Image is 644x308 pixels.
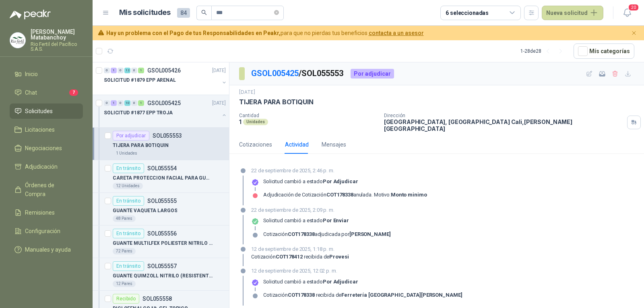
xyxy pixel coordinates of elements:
[113,240,213,247] p: GUANTE MULTILFEX POLIESTER NITRILO TALLA 10
[104,68,110,73] div: 0
[113,207,177,215] p: GUANTE VAQUETA LARGOS
[323,279,358,285] strong: Por adjudicar
[263,178,358,185] p: Solicitud cambió a estado
[251,267,462,275] p: 12 de septiembre de 2025, 12:02 p. m.
[239,118,242,125] p: 1
[25,181,75,198] span: Órdenes de Compra
[239,89,255,96] p: [DATE]
[113,281,136,287] div: 12 Pares
[118,100,124,106] div: 0
[369,30,424,36] a: contacta a un asesor
[147,198,177,204] p: SOL055555
[93,225,229,258] a: En tránsitoSOL055556GUANTE MULTILFEX POLIESTER NITRILO TALLA 1072 Pares
[384,118,624,132] p: [GEOGRAPHIC_DATA], [GEOGRAPHIC_DATA] Cali , [PERSON_NAME][GEOGRAPHIC_DATA]
[341,292,462,298] strong: Ferretería [GEOGRAPHIC_DATA][PERSON_NAME]
[323,178,358,184] strong: Por adjudicar
[113,272,213,280] p: GUANTE QUIMZOLL NITRILO (RESISTENTE A QUIMICO)
[276,254,303,260] strong: COT178412
[239,140,272,149] div: Cotizaciones
[113,248,136,254] div: 72 Pares
[25,70,38,79] span: Inicio
[629,28,639,38] button: Cerrar
[288,231,315,237] strong: COT178338
[10,159,83,174] a: Adjudicación
[147,100,181,106] p: GSOL005425
[285,140,309,149] div: Actividad
[124,100,130,106] div: 10
[251,245,349,253] p: 12 de septiembre de 2025, 1:18 p. m.
[10,10,51,19] img: Logo peakr
[274,9,279,17] span: close-circle
[104,98,227,124] a: 0 1 0 10 0 1 GSOL005425[DATE] SOLICITUD #1877 EPP TROJA
[239,98,313,106] p: TIJERA PARA BOTIQUIN
[147,165,177,171] p: SOL055554
[10,66,83,82] a: Inicio
[104,109,173,117] p: SOLICITUD #1877 EPP TROJA
[251,206,391,214] p: 22 de septiembre de 2025, 2:09 p. m.
[620,6,634,20] button: 20
[31,29,83,40] p: [PERSON_NAME] Matabanchoy
[25,88,37,97] span: Chat
[177,8,190,18] span: 84
[239,113,378,118] p: Cantidad
[263,231,391,238] div: Cotización adjudicada por
[93,128,229,160] a: Por adjudicarSOL055553TIJERA PARA BOTIQUIN1 Unidades
[542,6,603,20] button: Nueva solicitud
[104,100,110,106] div: 0
[10,242,83,257] a: Manuales y ayuda
[113,229,144,238] div: En tránsito
[326,192,353,198] strong: COT178338
[142,296,172,302] p: SOL055558
[263,217,349,224] p: Solicitud cambió a estado
[10,85,83,100] a: Chat7
[113,196,144,206] div: En tránsito
[251,68,299,78] a: GSOL005425
[153,133,182,138] p: SOL055553
[323,217,349,223] strong: Por enviar
[10,103,83,119] a: Solicitudes
[288,292,315,298] strong: COT178338
[93,258,229,291] a: En tránsitoSOL055557GUANTE QUIMZOLL NITRILO (RESISTENTE A QUIMICO)12 Pares
[574,43,634,59] button: Mís categorías
[113,142,169,149] p: TIJERA PARA BOTIQUIN
[201,10,207,15] span: search
[329,254,349,260] strong: Provesi
[25,162,58,171] span: Adjudicación
[251,67,344,80] p: / SOL055553
[131,100,137,106] div: 0
[263,192,427,198] div: Adjudicación de Cotización anulada . Motivo:
[25,208,55,217] span: Remisiones
[113,163,144,173] div: En tránsito
[212,99,226,107] p: [DATE]
[147,263,177,269] p: SOL055557
[111,68,117,73] div: 1
[10,122,83,137] a: Licitaciones
[104,66,227,91] a: 0 1 0 12 0 1 GSOL005426[DATE] SOLICITUD #1879 EPP ARENAL
[147,68,181,73] p: GSOL005426
[349,231,390,237] strong: [PERSON_NAME]
[10,205,83,220] a: Remisiones
[113,131,149,141] div: Por adjudicar
[25,144,62,153] span: Negociaciones
[113,261,144,271] div: En tránsito
[10,33,25,48] img: Company Logo
[25,227,60,236] span: Configuración
[251,254,349,260] div: Cotización recibida de
[10,178,83,202] a: Órdenes de Compra
[10,141,83,156] a: Negociaciones
[138,68,144,73] div: 1
[10,223,83,239] a: Configuración
[124,68,130,73] div: 12
[446,8,489,17] div: 6 seleccionadas
[25,107,53,116] span: Solicitudes
[351,69,394,79] div: Por adjudicar
[274,10,279,15] span: close-circle
[113,150,140,157] div: 1 Unidades
[251,167,427,175] p: 22 de septiembre de 2025, 2:46 p. m.
[384,113,624,118] p: Dirección
[25,245,71,254] span: Manuales y ayuda
[93,160,229,193] a: En tránsitoSOL055554CARETA PROTECCION FACIAL PARA GUADAÑAR12 Unidades
[322,140,346,149] div: Mensajes
[263,279,358,285] p: Solicitud cambió a estado
[119,7,171,19] h1: Mis solicitudes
